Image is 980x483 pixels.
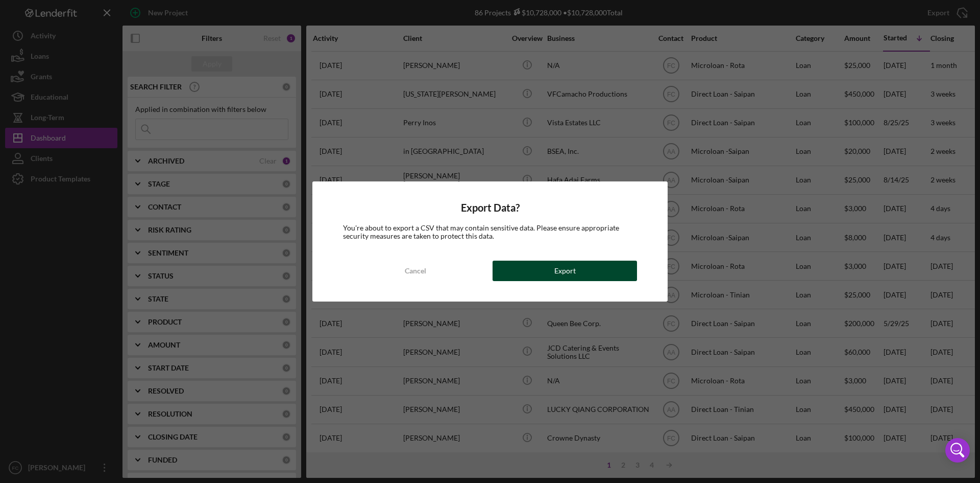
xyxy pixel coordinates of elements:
div: Export [554,261,576,281]
div: Open Intercom Messenger [945,438,970,463]
h4: Export Data? [343,202,637,214]
div: Cancel [405,261,426,281]
div: You're about to export a CSV that may contain sensitive data. Please ensure appropriate security ... [343,224,637,240]
button: Cancel [343,261,487,281]
button: Export [493,261,637,281]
